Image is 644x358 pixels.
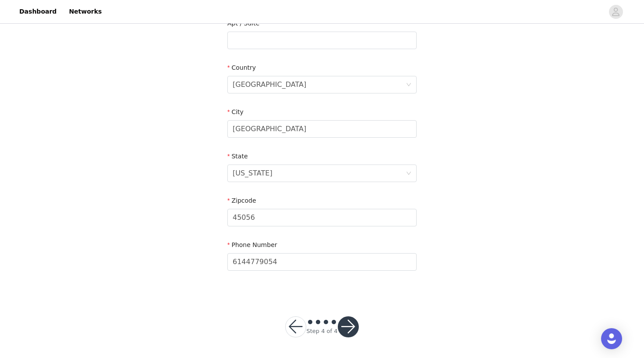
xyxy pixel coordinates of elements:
[406,171,411,177] i: icon: down
[233,165,272,182] div: Ohio
[14,2,62,21] a: Dashboard
[227,64,256,71] label: Country
[227,20,259,27] label: Apt / Suite
[227,108,244,115] label: City
[612,5,620,19] div: avatar
[601,328,622,349] div: Open Intercom Messenger
[227,153,248,160] label: State
[233,76,306,93] div: United States
[64,2,107,21] a: Networks
[227,197,256,204] label: Zipcode
[406,82,411,88] i: icon: down
[306,327,337,336] div: Step 4 of 4
[227,241,277,248] label: Phone Number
